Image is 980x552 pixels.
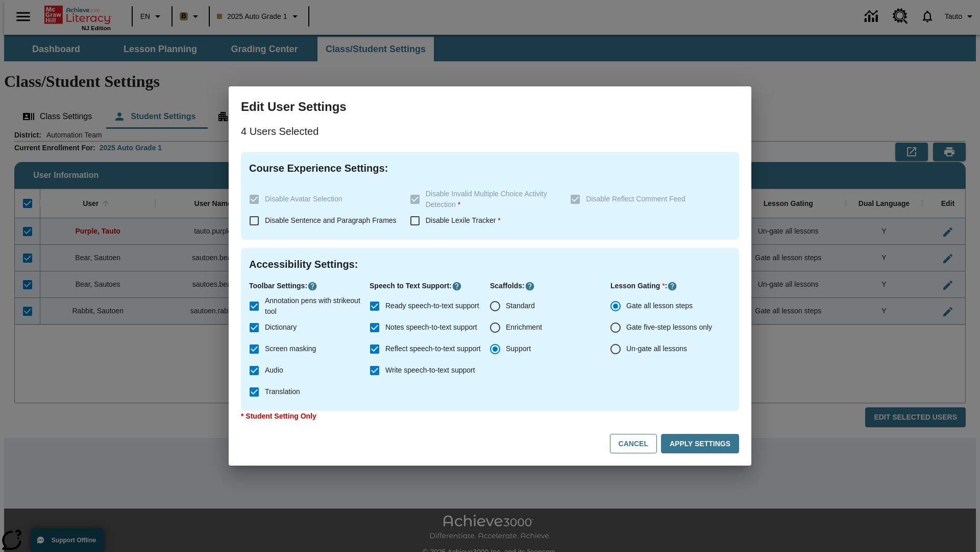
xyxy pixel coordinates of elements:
p: Toolbar Settings : [249,281,370,291]
p: * Student Setting Only [241,411,739,422]
h4: Accessibility Settings : [249,256,731,272]
span: Standard [506,301,535,311]
span: Screen masking [265,343,316,354]
h4: Course Experience Settings : [249,160,731,176]
button: Click here to know more about [667,281,677,291]
span: Notes speech-to-text support [385,322,477,333]
button: Click here to know more about [525,281,535,291]
span: Disable Avatar Selection [265,195,342,203]
button: Click here to know more about [307,281,317,291]
span: Enrichment [506,322,542,333]
p: Lesson Gating : [610,281,731,291]
p: Scaffolds : [490,281,610,291]
p: 4 Users Selected [241,123,739,140]
span: Disable Invalid Multiple Choice Activity Detection [426,190,547,209]
span: Un-gate all lessons [626,343,687,354]
h3: Edit User Settings [241,99,739,115]
span: Audio [265,365,283,376]
p: Speech to Text Support : [370,281,490,291]
span: Disable Reflect Comment Feed [586,195,685,203]
span: Disable Sentence and Paragraph Frames [265,216,397,224]
span: Ready speech-to-text support [385,301,479,311]
span: Write speech-to-text support [385,365,475,376]
span: Reflect speech-to-text support [385,343,481,354]
button: Click here to know more about [452,281,462,291]
span: Gate all lesson steps [626,301,693,311]
label: These settings are specific to individual classes. To see these settings or make changes, please ... [404,189,562,210]
span: Gate five-step lessons only [626,322,712,333]
span: Disable Lexile Tracker [426,216,501,224]
button: Apply Settings [661,434,739,454]
button: Cancel [610,434,657,454]
span: Annotation pens with strikeout tool [265,295,361,317]
label: These settings are specific to individual classes. To see these settings or make changes, please ... [243,189,402,210]
label: These settings are specific to individual classes. To see these settings or make changes, please ... [565,189,723,210]
span: Dictionary [265,322,297,333]
span: Translation [265,386,300,397]
span: Support [506,343,531,354]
